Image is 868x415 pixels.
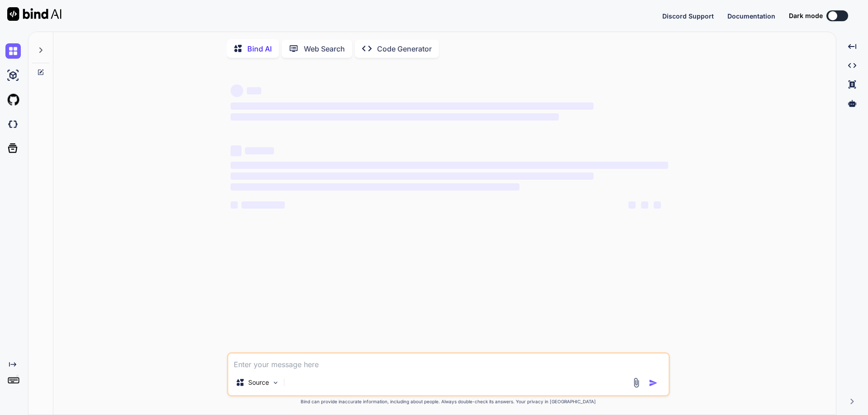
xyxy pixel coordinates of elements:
span: ‌ [628,201,636,209]
span: ‌ [231,183,519,191]
p: Source [248,378,269,387]
span: ‌ [231,84,243,97]
span: Discord Support [662,12,714,20]
p: Bind AI [247,43,272,54]
span: ‌ [245,147,274,154]
button: Discord Support [662,11,714,21]
span: ‌ [231,201,238,209]
span: ‌ [231,113,559,121]
span: Documentation [727,12,775,20]
p: Web Search [304,43,345,54]
span: ‌ [231,162,668,169]
img: icon [649,378,658,387]
span: ‌ [641,201,648,209]
p: Bind can provide inaccurate information, including about people. Always double-check its answers.... [227,398,670,405]
img: ai-studio [5,68,21,83]
span: ‌ [247,87,261,94]
img: Bind AI [7,7,61,21]
span: ‌ [231,145,241,156]
img: githubLight [5,92,21,107]
span: Dark mode [789,11,823,20]
span: ‌ [231,173,594,180]
img: darkCloudIdeIcon [5,117,21,132]
span: ‌ [241,201,285,209]
span: ‌ [654,201,661,209]
img: chat [5,43,21,59]
span: ‌ [231,103,594,110]
img: attachment [631,378,642,388]
button: Documentation [727,11,775,21]
img: Pick Models [272,379,279,387]
p: Code Generator [377,43,432,54]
